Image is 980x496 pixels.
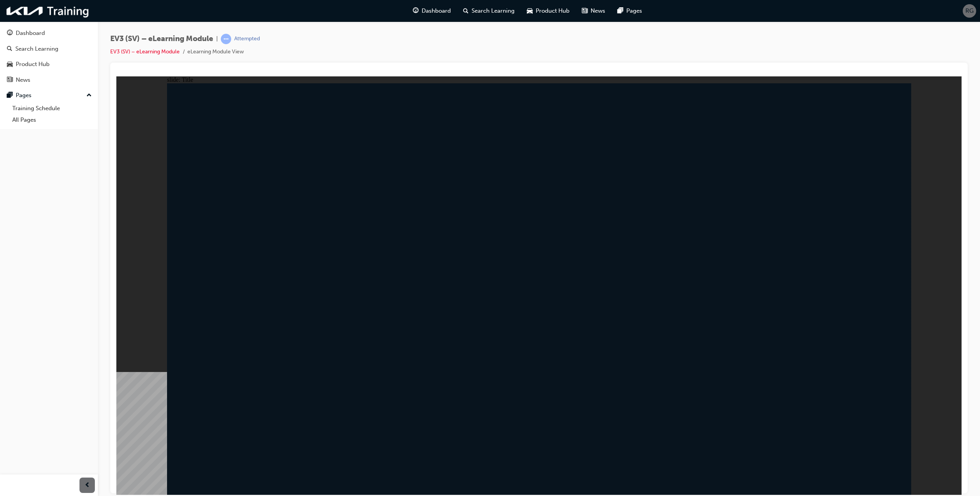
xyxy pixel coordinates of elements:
span: guage-icon [413,6,419,16]
span: EV3 (SV) – eLearning Module [110,35,213,43]
span: RG [965,7,973,15]
span: News [591,7,605,15]
button: Pages [3,88,95,103]
span: pages-icon [617,6,623,16]
span: news-icon [7,77,13,84]
span: search-icon [463,6,468,16]
button: RG [963,4,976,18]
span: news-icon [582,6,588,16]
a: Dashboard [3,26,95,40]
a: Search Learning [3,42,95,56]
span: prev-icon [84,481,90,490]
a: news-iconNews [576,3,611,19]
li: eLearning Module View [187,48,244,56]
span: search-icon [7,46,12,53]
a: pages-iconPages [611,3,648,19]
a: car-iconProduct Hub [521,3,576,19]
span: learningRecordVerb_ATTEMPT-icon [221,34,231,44]
a: Product Hub [3,57,95,71]
a: search-iconSearch Learning [457,3,521,19]
span: car-icon [527,6,533,16]
span: | [216,35,218,43]
div: Attempted [234,35,260,43]
div: News [16,76,30,84]
div: Search Learning [15,45,58,53]
span: Pages [626,7,642,15]
span: Product Hub [536,7,569,15]
a: EV3 (SV) – eLearning Module [110,48,180,55]
span: pages-icon [7,92,13,99]
span: guage-icon [7,30,13,37]
a: News [3,73,95,87]
span: up-icon [86,91,92,101]
button: DashboardSearch LearningProduct HubNews [3,25,95,88]
a: Training Schedule [9,103,95,114]
div: Dashboard [16,29,45,38]
span: car-icon [7,61,13,68]
div: Product Hub [16,60,50,69]
a: guage-iconDashboard [407,3,457,19]
span: Search Learning [472,7,515,15]
div: Pages [16,91,31,100]
img: kia-training [4,3,92,19]
a: All Pages [9,114,95,126]
span: Dashboard [422,7,451,15]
